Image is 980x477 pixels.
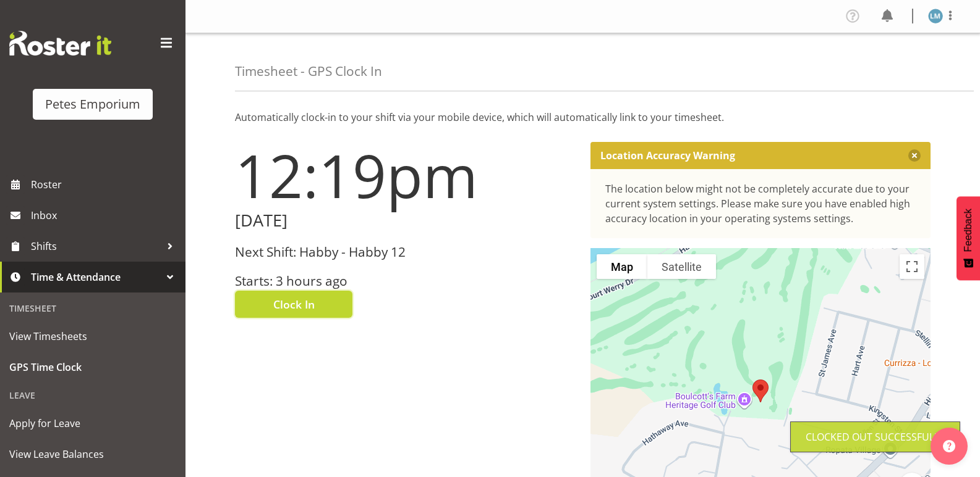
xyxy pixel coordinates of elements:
[647,254,716,279] button: Show satellite imagery
[3,296,182,321] div: Timesheet
[9,414,176,433] span: Apply for Leave
[235,64,382,78] h4: Timesheet - GPS Clock In
[597,254,647,279] button: Show street map
[273,296,315,312] span: Clock In
[3,408,182,439] a: Apply for Leave
[943,440,955,452] img: help-xxl-2.png
[3,352,182,383] a: GPS Time Clock
[9,445,176,463] span: View Leave Balances
[806,429,945,444] div: Clocked out Successfully
[900,254,924,279] button: Toggle fullscreen view
[31,175,179,194] span: Roster
[31,268,161,286] span: Time & Attendance
[31,237,161,255] span: Shifts
[3,383,182,408] div: Leave
[235,245,576,259] h3: Next Shift: Habby - Habby 12
[957,196,980,280] button: Feedback - Show survey
[605,181,916,226] div: The location below might not be completely accurate due to your current system settings. Please m...
[9,31,111,56] img: Rosterit website logo
[928,9,943,23] img: lianne-morete5410.jpg
[9,358,176,376] span: GPS Time Clock
[235,211,576,230] h2: [DATE]
[3,321,182,352] a: View Timesheets
[600,149,735,162] p: Location Accuracy Warning
[31,206,179,225] span: Inbox
[908,149,921,162] button: Close message
[235,142,576,209] h1: 12:19pm
[9,327,176,346] span: View Timesheets
[235,274,576,288] h3: Starts: 3 hours ago
[3,439,182,470] a: View Leave Balances
[235,291,352,318] button: Clock In
[235,110,931,125] p: Automatically clock-in to your shift via your mobile device, which will automatically link to you...
[45,95,140,114] div: Petes Emporium
[963,209,974,252] span: Feedback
